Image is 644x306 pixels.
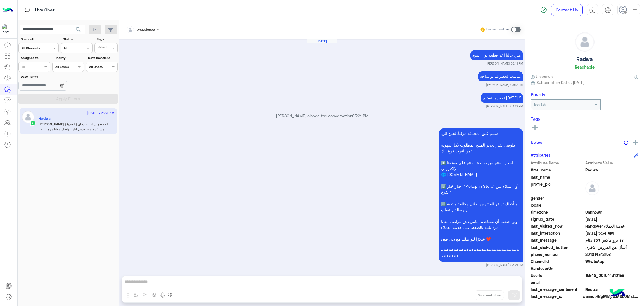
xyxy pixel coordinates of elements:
[531,244,584,250] span: last_clicked_button
[18,94,118,104] button: Apply Filters
[585,202,639,208] span: null
[531,258,584,264] span: ChannelId
[21,74,83,79] label: Date Range
[531,223,584,229] span: last_visited_flow
[470,50,523,60] p: 5/10/2025, 3:11 PM
[531,293,581,299] span: last_message_id
[585,279,639,285] span: null
[587,4,598,16] a: tab
[531,167,584,173] span: first_name
[88,55,117,60] label: Note mentions
[531,160,584,166] span: Attribute Name
[531,265,584,271] span: HandoverOn
[55,55,83,60] label: Priority
[631,7,638,14] img: profile
[575,64,595,69] h6: Reachable
[585,258,639,264] span: 2
[585,181,599,195] img: defaultAdmin.png
[531,216,584,222] span: signup_date
[585,244,639,250] span: أسأل عن العروض الاخرى
[75,26,82,33] span: search
[486,61,523,66] small: [PERSON_NAME] 03:11 PM
[531,152,551,157] h6: Attributes
[531,237,584,243] span: last_message
[2,24,12,34] img: 1403182699927242
[585,272,639,278] span: 15948_201014312158
[481,93,523,103] p: 5/10/2025, 3:12 PM
[35,6,55,14] p: Live Chat
[585,230,639,236] span: 2025-10-09T02:34:27.56Z
[589,7,596,13] img: tab
[585,167,639,173] span: Radwa
[531,202,584,208] span: locale
[531,251,584,257] span: phone_number
[97,45,108,51] div: Select
[307,39,337,43] h6: [DATE]
[486,27,510,32] small: Human Handover
[585,209,639,215] span: Unknown
[63,37,92,42] label: Status
[540,6,547,13] img: spinner
[531,116,638,121] h6: Tags
[21,37,58,42] label: Channel:
[531,286,584,292] span: last_message_sentiment
[531,181,584,194] span: profile_pic
[575,32,594,51] img: defaultAdmin.png
[531,272,584,278] span: UserId
[534,102,546,107] b: Not Set
[633,140,638,145] img: add
[24,6,31,13] img: tab
[2,4,13,16] img: Logo
[475,290,504,300] button: Send and close
[576,56,593,62] h5: Radwa
[531,279,584,285] span: email
[531,195,584,201] span: gender
[121,113,523,119] p: [PERSON_NAME] closed the conversation
[585,286,639,292] span: 0
[486,263,523,267] small: [PERSON_NAME] 03:21 PM
[97,37,117,42] label: Tags
[531,209,584,215] span: timezone
[137,27,155,32] span: Unassigned
[551,4,583,16] a: Contact Us
[585,251,639,257] span: 201014312158
[585,160,639,166] span: Attribute Value
[531,230,584,236] span: last_interaction
[352,113,368,118] span: 03:21 PM
[585,195,639,201] span: null
[531,174,584,180] span: last_name
[585,216,639,222] span: 2025-10-05T09:26:08.887Z
[585,265,639,271] span: null
[21,55,49,60] label: Assigned to:
[583,293,638,299] span: wamid.HBgMMjAxMDE0MzEyMTU4FQIAEhgUM0FDQ0I0NTdGOEZGRThCRTA3MkUA
[585,237,639,243] span: ١٧ برو ماكس ٢٥٦ بكام
[536,79,585,85] span: Subscription Date : [DATE]
[585,223,639,229] span: Handover خدمة العملاء
[608,284,627,303] img: hulul-logo.png
[486,104,523,109] small: [PERSON_NAME] 03:12 PM
[531,74,553,79] span: Unknown
[439,128,523,262] p: 5/10/2025, 3:21 PM
[478,71,523,81] p: 5/10/2025, 3:12 PM
[531,140,542,145] h6: Notes
[486,83,523,87] small: [PERSON_NAME] 03:12 PM
[531,92,545,97] h6: Priority
[72,25,85,37] button: search
[605,7,611,13] img: tab
[624,140,628,145] img: notes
